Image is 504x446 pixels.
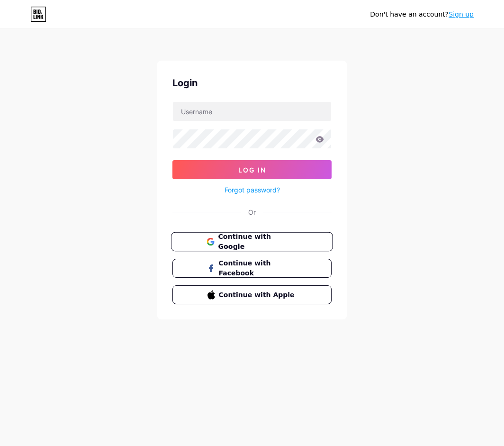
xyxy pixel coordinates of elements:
[172,259,332,278] button: Continue with Facebook
[172,285,332,304] button: Continue with Apple
[219,258,297,278] span: Continue with Facebook
[238,166,266,174] span: Log In
[172,76,332,90] div: Login
[172,232,332,251] a: Continue with Google
[248,207,256,217] div: Or
[218,232,297,252] span: Continue with Google
[449,10,474,18] a: Sign up
[370,9,474,19] div: Don't have an account?
[225,185,280,195] a: Forgot password?
[171,232,333,252] button: Continue with Google
[219,290,297,300] span: Continue with Apple
[172,160,332,179] button: Log In
[173,102,331,121] input: Username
